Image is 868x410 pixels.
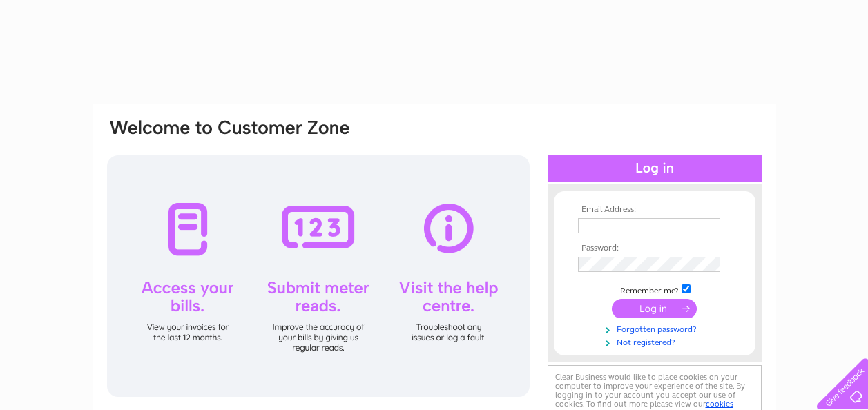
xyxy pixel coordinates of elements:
[612,299,697,318] input: Submit
[578,322,735,335] a: Forgotten password?
[575,244,735,253] th: Password:
[578,335,735,348] a: Not registered?
[575,282,735,296] td: Remember me?
[575,205,735,215] th: Email Address:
